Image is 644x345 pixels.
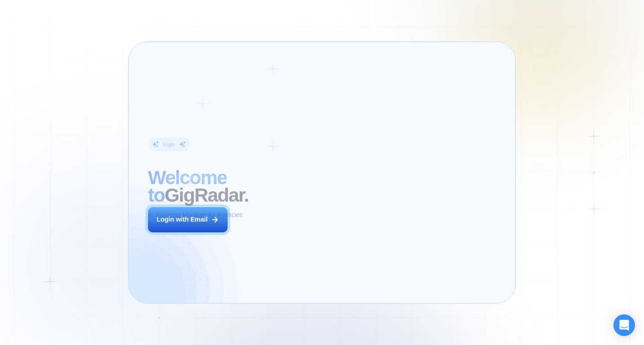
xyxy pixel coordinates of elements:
div: Login [163,141,175,147]
span: Welcome to [148,167,227,206]
h2: ‍ GigRadar. [148,169,294,204]
div: Open Intercom Messenger [613,314,635,336]
div: Login with Email [157,215,207,224]
button: Login with Email [148,207,228,232]
p: AI Business Manager for Agencies [148,211,242,220]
